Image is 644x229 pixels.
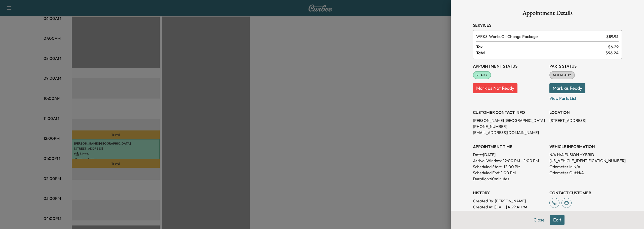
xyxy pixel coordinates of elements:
button: Edit [550,215,565,225]
p: Scheduled End: [473,170,500,176]
p: Created At : [DATE] 4:29:41 PM [473,204,545,210]
p: Arrival Window: [473,158,545,164]
p: 12:00 PM [504,164,520,170]
p: [US_VEHICLE_IDENTIFICATION_NUMBER] [549,158,622,164]
p: Odometer In: N/A [549,164,622,170]
button: Mark as Not Ready [473,83,517,93]
span: $ 96.24 [606,50,619,56]
p: [EMAIL_ADDRESS][DOMAIN_NAME] [473,129,545,135]
h1: Appointment Details [473,10,622,18]
h3: Parts Status [549,63,622,69]
p: Created By : [PERSON_NAME] [473,198,545,204]
span: READY [473,73,491,78]
h3: APPOINTMENT TIME [473,144,545,150]
h3: CUSTOMER CONTACT INFO [473,109,545,115]
p: N/A N/A FUSION HYBRID [549,152,622,158]
p: [PERSON_NAME] [GEOGRAPHIC_DATA] [473,117,545,123]
p: 1:00 PM [501,170,516,176]
p: Odometer Out: N/A [549,170,622,176]
h3: History [473,190,545,196]
span: NOT READY [550,73,574,78]
h3: Services [473,22,622,28]
h3: VEHICLE INFORMATION [549,144,622,150]
p: [PHONE_NUMBER] [473,123,545,129]
span: $ 6.29 [608,44,619,50]
button: Close [530,215,548,225]
span: Works Oil Change Package [476,33,604,39]
span: $ 89.95 [606,33,619,39]
p: View Parts List [549,93,622,101]
span: 12:00 PM - 4:00 PM [503,158,539,164]
span: Total [476,50,606,56]
h3: Appointment Status [473,63,545,69]
h3: LOCATION [549,109,622,115]
p: Scheduled Start: [473,164,503,170]
p: [STREET_ADDRESS] [549,117,622,123]
p: Modified By : Jyair Means [473,210,545,216]
p: Duration: 60 minutes [473,176,545,182]
span: Tax [476,44,608,50]
button: Mark as Ready [549,83,585,93]
h3: CONTACT CUSTOMER [549,190,622,196]
p: Date: [DATE] [473,152,545,158]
